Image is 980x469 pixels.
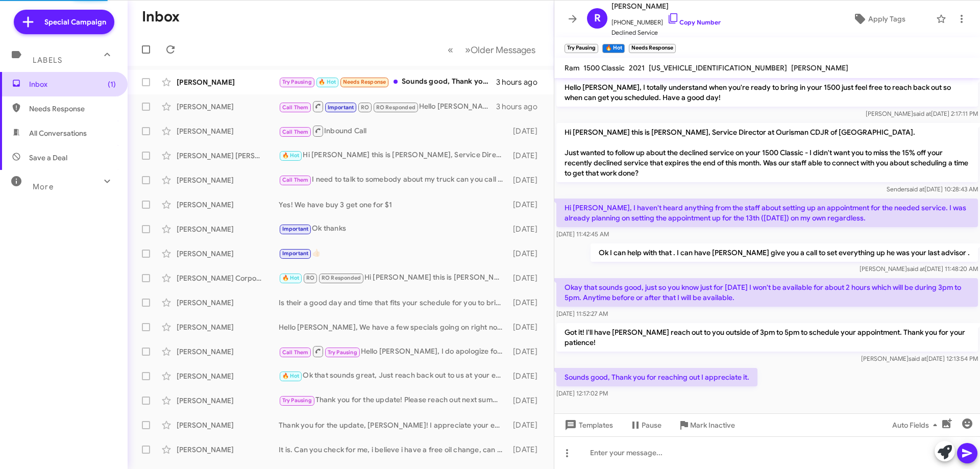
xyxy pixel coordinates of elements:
button: Mark Inactive [670,416,743,434]
div: [DATE] [508,322,546,332]
p: Got it! I'll have [PERSON_NAME] reach out to you outside of 3pm to 5pm to schedule your appointme... [556,323,978,352]
div: [DATE] [508,175,546,185]
span: [DATE] 11:42:45 AM [556,230,609,238]
div: [PERSON_NAME] [177,396,279,406]
button: Pause [621,416,670,434]
span: RO Responded [376,104,415,111]
div: [DATE] [508,420,546,430]
span: Try Pausing [282,397,312,404]
span: Needs Response [343,79,386,85]
span: « [448,43,453,56]
span: Call Them [282,129,309,135]
span: All Conversations [29,128,87,138]
span: Important [282,226,309,232]
span: 2021 [629,63,645,72]
div: Hi [PERSON_NAME] this is [PERSON_NAME], Service Director at Ourisman CDJR of [GEOGRAPHIC_DATA]. J... [279,150,508,161]
span: Special Campaign [44,17,106,27]
div: [PERSON_NAME] Corporal [177,273,279,283]
div: [DATE] [508,445,546,455]
div: [PERSON_NAME] [177,420,279,430]
span: Important [328,104,354,111]
div: Thank you for the update! Please reach out next summer to schedule your service appointment. Safe... [279,394,508,406]
p: Okay that sounds good, just so you know just for [DATE] I won't be available for about 2 hours wh... [556,278,978,307]
button: Previous [442,39,459,60]
div: [DATE] [508,396,546,406]
small: Needs Response [629,44,676,53]
span: [PERSON_NAME] [DATE] 2:17:11 PM [866,110,978,117]
span: said at [909,355,926,362]
div: Ok that sounds great, Just reach back out to us at your earliest convivence after you discuss thi... [279,370,508,382]
div: Yes! We have buy 3 get one for $1 [279,200,508,210]
button: Next [459,39,542,60]
span: [PERSON_NAME] [791,63,848,72]
div: It is. Can you check for me, i believe i have a free oil change, can you confirm that. [279,445,508,455]
h1: Inbox [142,9,180,25]
span: Save a Deal [29,153,67,163]
span: Declined Service [611,28,721,38]
span: 1500 Classic [583,63,625,72]
span: Try Pausing [282,79,312,85]
span: Ram [565,63,579,72]
div: Hello [PERSON_NAME], We have a few specials going on right now on the official Mopar website, You... [279,322,508,332]
span: Templates [562,416,613,434]
span: [US_VEHICLE_IDENTIFICATION_NUMBER] [649,63,787,72]
span: RO [361,104,369,111]
a: Special Campaign [14,10,114,34]
span: said at [906,185,924,193]
div: [DATE] [508,347,546,357]
button: Apply Tags [826,10,931,28]
span: RO [306,275,314,281]
p: Sounds good, Thank you for reaching out I appreciate it. [556,368,757,386]
span: [PHONE_NUMBER] [611,12,721,28]
div: I need to talk to somebody about my truck can you call me back [279,174,508,186]
span: [PERSON_NAME] [DATE] 11:48:20 AM [860,265,978,273]
div: [PERSON_NAME] [177,77,279,87]
span: More [33,182,54,191]
span: [DATE] 12:17:02 PM [556,389,608,397]
div: [DATE] [508,151,546,161]
p: Hi [PERSON_NAME] this is [PERSON_NAME], Service Director at Ourisman CDJR of [GEOGRAPHIC_DATA]. J... [556,123,978,182]
div: Hello [PERSON_NAME] , I will have a advisor call you asap [279,100,496,113]
span: said at [907,265,925,273]
div: 3 hours ago [496,77,546,87]
span: Call Them [282,104,309,111]
div: Thank you for the update, [PERSON_NAME]! I appreciate your expertise in maintaining your vehicle.... [279,420,508,430]
span: Needs Response [29,104,116,114]
span: [PERSON_NAME] [DATE] 12:13:54 PM [861,355,978,362]
span: RO Responded [322,275,361,281]
div: Ok thanks [279,223,508,235]
span: 🔥 Hot [282,373,300,379]
div: [PERSON_NAME] [177,224,279,234]
div: [PERSON_NAME] [177,371,279,381]
span: Inbox [29,79,116,89]
div: [PERSON_NAME] [177,175,279,185]
button: Templates [554,416,621,434]
div: 👍🏻 [279,248,508,259]
span: said at [913,110,931,117]
span: Important [282,250,309,257]
div: [PERSON_NAME] [177,347,279,357]
div: [DATE] [508,273,546,283]
button: Auto Fields [884,416,949,434]
div: [PERSON_NAME] [177,126,279,136]
span: Apply Tags [868,10,905,28]
small: 🔥 Hot [602,44,624,53]
div: 3 hours ago [496,102,546,112]
div: [PERSON_NAME] [177,102,279,112]
p: Hello [PERSON_NAME], I totally understand when you're ready to bring in your 1500 just feel free ... [556,78,978,107]
span: Try Pausing [328,349,357,356]
span: Mark Inactive [690,416,735,434]
div: [PERSON_NAME] [177,200,279,210]
div: Hi [PERSON_NAME] this is [PERSON_NAME], Service Director at Ourisman CDJR of [GEOGRAPHIC_DATA]. J... [279,272,508,284]
small: Try Pausing [565,44,598,53]
span: Sender [DATE] 10:28:43 AM [887,185,978,193]
span: Call Them [282,177,309,183]
div: Sounds good, Thank you for reaching out I appreciate it. [279,76,496,88]
p: Hi [PERSON_NAME], I haven't heard anything from the staff about setting up an appointment for the... [556,199,978,227]
span: Auto Fields [892,416,941,434]
div: [DATE] [508,200,546,210]
div: [PERSON_NAME] [177,445,279,455]
div: [PERSON_NAME] [177,298,279,308]
a: Copy Number [667,18,721,26]
div: [PERSON_NAME] [177,322,279,332]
